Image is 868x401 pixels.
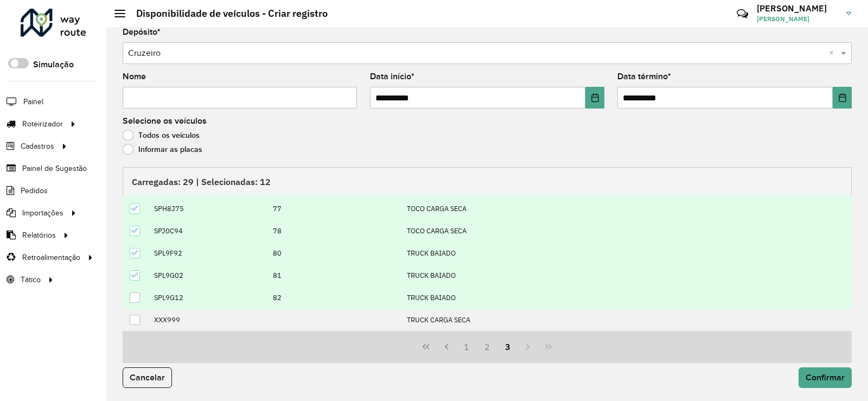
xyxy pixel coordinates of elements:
[370,70,414,83] label: Data início
[757,3,838,14] h3: [PERSON_NAME]
[22,207,63,219] span: Importações
[123,70,146,83] label: Nome
[125,8,328,20] h2: Disponibilidade de veículos - Criar registro
[123,167,852,195] div: Carregadas: 29 | Selecionadas: 12
[123,144,202,155] label: Informar as placas
[130,373,165,382] span: Cancelar
[148,309,267,331] td: XXX999
[148,220,267,242] td: SPJ0C94
[148,287,267,309] td: SPL9G12
[757,14,838,24] span: [PERSON_NAME]
[416,336,436,357] button: First Page
[401,242,623,264] td: TRUCK BAIADO
[436,336,457,357] button: Previous Page
[267,242,401,264] td: 80
[148,198,267,220] td: SPH8J75
[22,230,56,241] span: Relatórios
[21,274,41,285] span: Tático
[33,58,74,71] label: Simulação
[22,163,87,174] span: Painel de Sugestão
[21,141,54,152] span: Cadastros
[585,87,604,109] button: Choose Date
[123,114,207,128] label: Selecione os veículos
[22,118,63,130] span: Roteirizador
[22,252,80,263] span: Retroalimentação
[21,185,48,196] span: Pedidos
[617,70,671,83] label: Data término
[731,2,754,26] a: Contato Rápido
[799,367,852,388] button: Confirmar
[123,26,161,39] label: Depósito
[267,287,401,309] td: 82
[833,87,852,109] button: Choose Date
[806,373,845,382] span: Confirmar
[267,198,401,220] td: 77
[456,336,477,357] button: 1
[401,198,623,220] td: TOCO CARGA SECA
[401,309,623,331] td: TRUCK CARGA SECA
[829,47,838,60] span: Clear all
[401,220,623,242] td: TOCO CARGA SECA
[401,287,623,309] td: TRUCK BAIADO
[477,336,497,357] button: 2
[123,130,200,141] label: Todos os veículos
[497,336,518,357] button: 3
[148,242,267,264] td: SPL9F92
[123,367,172,388] button: Cancelar
[401,264,623,287] td: TRUCK BAIADO
[267,264,401,287] td: 81
[148,264,267,287] td: SPL9G02
[267,220,401,242] td: 78
[23,96,43,107] span: Painel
